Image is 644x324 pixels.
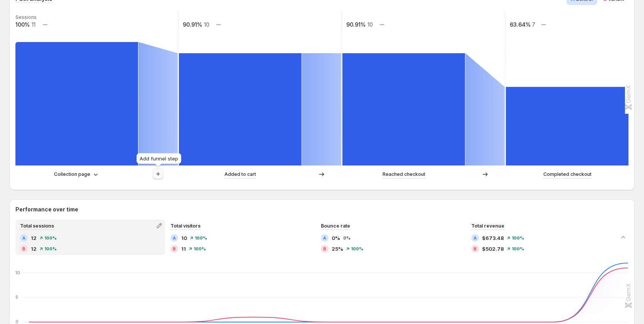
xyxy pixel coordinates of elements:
span: Total revenue [471,223,504,229]
span: $673.48 [482,234,504,242]
h2: B [474,246,477,251]
text: Sessions [15,14,37,20]
span: 100% [512,236,524,240]
span: 100% [195,236,207,240]
h2: A [173,236,176,240]
text: 5 [15,294,18,300]
span: 100% [351,246,363,251]
span: 25% [332,245,343,253]
text: 90.91% [346,21,366,28]
text: 11 [32,21,35,28]
span: 10 [181,234,187,242]
span: $502.78 [482,245,504,253]
h2: B [323,246,326,251]
h2: A [474,236,477,240]
text: 63.64% [510,21,531,28]
h2: B [22,246,25,251]
p: Added to cart [224,170,256,178]
text: 90.91% [183,21,202,28]
h2: Performance over time [15,206,629,213]
text: 10 [204,21,209,28]
span: 100% [512,246,524,251]
span: Total sessions [20,223,54,229]
h2: B [173,246,176,251]
h2: A [323,236,326,240]
span: 12 [31,234,37,242]
span: 12 [31,245,37,253]
span: 100% [44,246,57,251]
span: Total visitors [170,223,201,229]
p: Reached checkout [383,170,425,178]
path: Completed checkout: 7 [506,87,629,165]
span: 100% [44,236,57,240]
span: 0% [343,236,351,240]
button: Collapse chart [618,232,629,243]
p: Completed checkout [543,170,592,178]
text: 10 [368,21,373,28]
span: Bounce rate [321,223,350,229]
text: 7 [532,21,535,28]
span: 0% [332,234,340,242]
path: Added to cart: 10 [179,53,302,165]
h2: A [22,236,25,240]
span: 11 [181,245,186,253]
span: 100% [194,246,206,251]
p: Collection page [54,170,90,178]
text: 100% [15,21,30,28]
text: 10 [15,270,20,275]
path: Reached checkout: 10 [342,53,465,165]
